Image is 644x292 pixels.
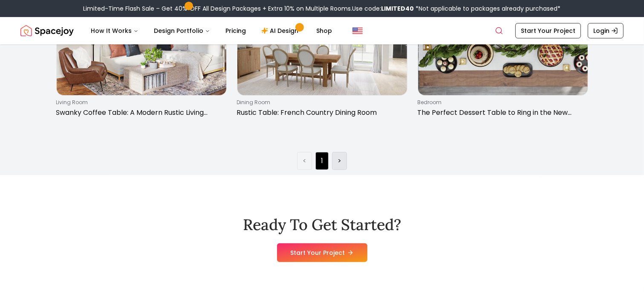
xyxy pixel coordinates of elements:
b: LIMITED40 [381,4,414,13]
p: Rustic Table: French Country Dining Room [237,108,404,118]
div: Limited-Time Flash Sale – Get 40% OFF All Design Packages + Extra 10% on Multiple Rooms. [84,4,561,13]
a: Previous page [303,156,306,166]
img: Spacejoy Logo [20,22,74,39]
a: Shop [309,22,339,39]
a: Spacejoy [20,22,74,39]
nav: Global [20,17,624,44]
a: Start Your Project [277,243,367,262]
p: The Perfect Dessert Table to Ring in the New Year [418,108,585,118]
ul: Pagination [297,152,347,170]
a: Login [588,23,624,38]
a: AI Design [254,22,308,39]
button: How It Works [84,22,145,39]
a: Pricing [219,22,253,39]
span: Use code: [352,4,414,13]
a: Page 1 is your current page [321,156,323,166]
button: Design Portfolio [147,22,217,39]
a: Start Your Project [515,23,581,38]
span: *Not applicable to packages already purchased* [414,4,561,13]
p: Swanky Coffee Table: A Modern Rustic Living Room [56,108,223,118]
p: bedroom [418,99,585,106]
p: living room [56,99,223,106]
h2: Ready To Get Started? [243,216,401,233]
a: Next page [338,156,341,166]
p: dining room [237,99,404,106]
img: United States [352,26,363,36]
nav: Main [84,22,339,39]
